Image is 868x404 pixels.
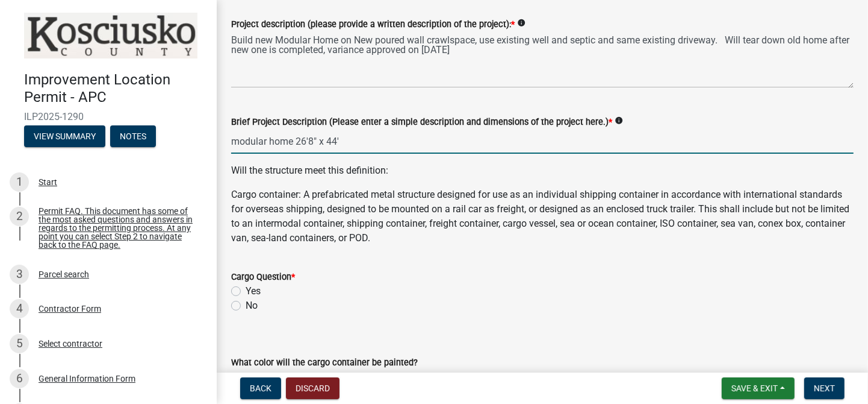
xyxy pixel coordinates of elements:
[24,13,197,58] img: Kosciusko County, Indiana
[231,273,295,282] label: Cargo Question
[231,21,515,29] label: Project description (please provide a written description of the project):
[10,207,29,226] div: 2
[731,383,778,393] span: Save & Exit
[110,125,156,147] button: Notes
[10,265,29,284] div: 3
[39,178,57,186] div: Start
[39,374,135,383] div: General Information Form
[722,377,795,399] button: Save & Exit
[10,334,29,353] div: 5
[39,339,102,348] div: Select contractor
[10,172,29,192] div: 1
[804,377,845,399] button: Next
[24,71,207,106] h4: Improvement Location Permit - APC
[39,270,89,279] div: Parcel search
[231,163,854,178] p: Will the structure meet this definition:
[24,111,193,122] span: ILP2025-1290
[231,118,612,127] label: Brief Project Description (Please enter a simple description and dimensions of the project here.)
[24,132,105,142] wm-modal-confirm: Summary
[24,125,105,147] button: View Summary
[286,377,339,399] button: Discard
[246,284,261,298] label: Yes
[231,359,418,367] label: What color will the cargo container be painted?
[246,298,258,313] label: No
[615,116,623,125] i: info
[231,188,854,245] p: Cargo container: A prefabricated metal structure designed for use as an individual shipping conta...
[814,383,835,393] span: Next
[39,305,101,313] div: Contractor Form
[240,377,281,399] button: Back
[250,383,271,393] span: Back
[39,207,197,249] div: Permit FAQ. This document has some of the most asked questions and answers in regards to the perm...
[10,369,29,388] div: 6
[110,132,156,142] wm-modal-confirm: Notes
[517,19,525,27] i: info
[10,299,29,318] div: 4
